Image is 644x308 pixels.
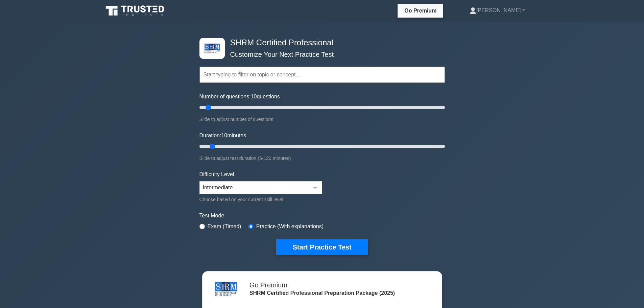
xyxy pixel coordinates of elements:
[199,67,445,83] input: Start typing to filter on topic or concept...
[228,38,412,48] h4: SHRM Certified Professional
[199,212,445,220] label: Test Mode
[199,195,322,204] div: Choose based on your current skill level
[256,222,324,231] label: Practice (With explanations)
[199,170,234,179] label: Difficulty Level
[199,154,445,162] div: Slide to adjust test duration (5-120 minutes)
[221,133,227,138] span: 10
[400,6,440,15] a: Go Premium
[251,94,257,99] span: 10
[208,222,241,231] label: Exam (Timed)
[453,4,541,17] a: [PERSON_NAME]
[199,93,280,101] label: Number of questions: questions
[199,132,246,140] label: Duration: minutes
[199,115,445,123] div: Slide to adjust number of questions
[276,239,367,255] button: Start Practice Test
